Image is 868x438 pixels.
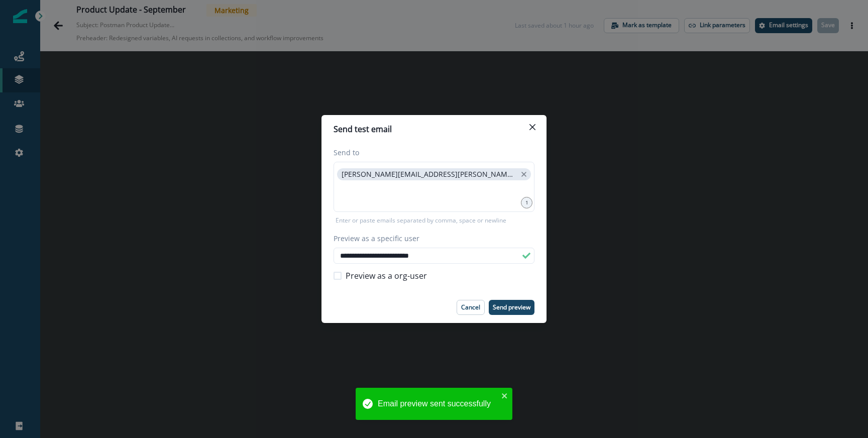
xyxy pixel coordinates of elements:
[521,197,532,208] div: 1
[519,169,528,179] button: close
[334,233,528,244] label: Preview as a specific user
[493,304,530,311] p: Send preview
[346,270,427,282] span: Preview as a org-user
[489,300,534,315] button: Send preview
[334,216,508,225] p: Enter or paste emails separated by comma, space or newline
[378,398,498,410] div: Email preview sent successfully
[334,123,392,135] p: Send test email
[334,147,528,158] label: Send to
[524,119,540,135] button: Close
[461,304,480,311] p: Cancel
[342,170,516,179] p: [PERSON_NAME][EMAIL_ADDRESS][PERSON_NAME][DOMAIN_NAME]
[501,392,508,400] button: close
[457,300,485,315] button: Cancel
